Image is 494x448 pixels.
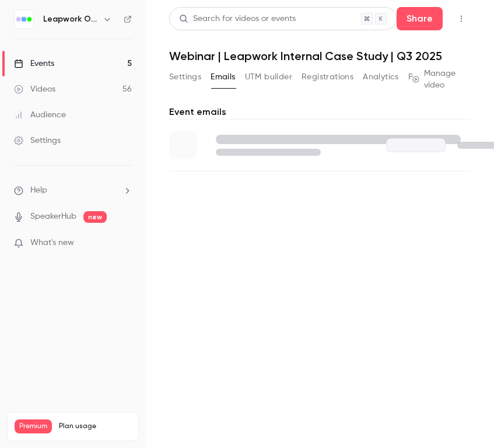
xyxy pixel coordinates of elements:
[14,135,61,146] div: Settings
[179,13,296,25] div: Search for videos or events
[83,211,107,223] span: new
[14,109,66,121] div: Audience
[169,68,201,86] button: Settings
[14,184,132,197] li: help-dropdown-opener
[30,184,47,197] span: Help
[59,422,131,431] span: Plan usage
[397,7,443,30] button: Share
[43,13,98,25] h6: Leapwork Online Event
[14,83,55,95] div: Videos
[408,68,425,86] button: Polls
[363,68,399,86] button: Analytics
[15,419,52,433] span: Premium
[15,10,33,29] img: Leapwork Online Event
[169,49,471,63] h1: Webinar | Leapwork Internal Case Study | Q3 2025
[30,237,74,249] span: What's new
[14,58,54,69] div: Events
[302,68,353,86] button: Registrations
[245,68,292,86] button: UTM builder
[30,211,76,223] a: SpeakerHub
[169,105,471,119] h2: Event emails
[211,68,235,86] button: Emails
[412,68,471,91] a: Manage video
